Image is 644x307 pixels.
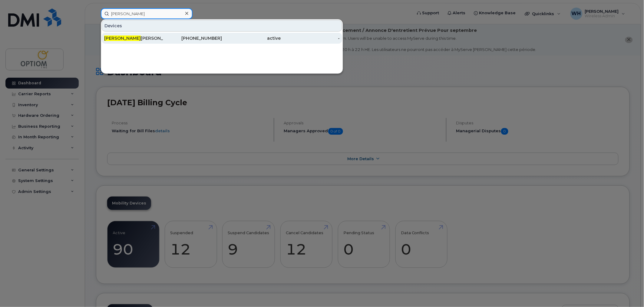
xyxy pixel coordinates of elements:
[104,35,163,41] div: [PERSON_NAME]
[163,35,222,41] div: [PHONE_NUMBER]
[102,20,342,32] div: Devices
[102,33,342,44] a: [PERSON_NAME][PERSON_NAME][PHONE_NUMBER]active-
[222,35,281,41] div: active
[104,35,141,41] span: [PERSON_NAME]
[281,35,340,41] div: -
